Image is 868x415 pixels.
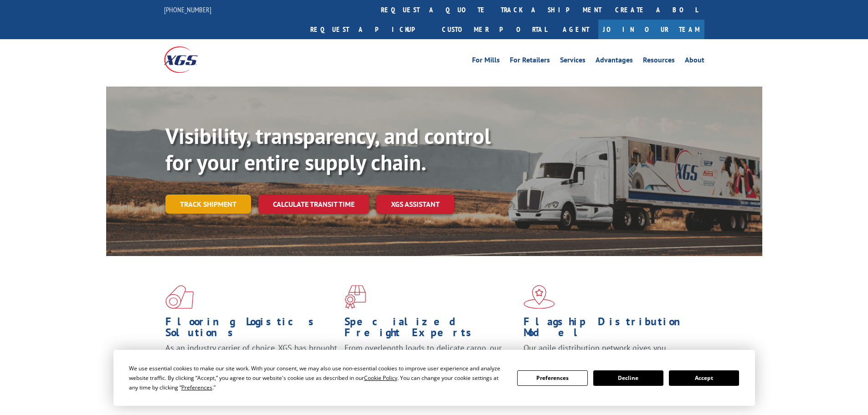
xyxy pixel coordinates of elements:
[560,56,586,67] a: Services
[524,316,696,343] h1: Flagship Distribution Model
[517,370,587,386] button: Preferences
[593,370,663,386] button: Decline
[643,56,675,67] a: Resources
[344,285,366,309] img: xgs-icon-focused-on-flooring-red
[113,350,755,406] div: Cookie Consent Prompt
[344,343,517,383] p: From overlength loads to delicate cargo, our experienced staff knows the best way to move your fr...
[554,20,598,39] a: Agent
[164,5,211,14] a: [PHONE_NUMBER]
[181,384,212,391] span: Preferences
[165,343,337,375] span: As an industry carrier of choice, XGS has brought innovation and dedication to flooring logistics...
[510,56,550,67] a: For Retailers
[344,316,517,343] h1: Specialized Freight Experts
[524,285,555,309] img: xgs-icon-flagship-distribution-model-red
[129,364,506,392] div: We use essential cookies to make our site work. With your consent, we may also use non-essential ...
[596,56,633,67] a: Advantages
[472,56,500,67] a: For Mills
[165,285,194,309] img: xgs-icon-total-supply-chain-intelligence-red
[165,316,338,343] h1: Flooring Logistics Solutions
[685,56,704,67] a: About
[435,20,554,39] a: Customer Portal
[598,20,704,39] a: Join Our Team
[669,370,739,386] button: Accept
[376,195,454,214] a: XGS ASSISTANT
[303,20,435,39] a: Request a pickup
[165,195,251,214] a: Track shipment
[524,343,691,364] span: Our agile distribution network gives you nationwide inventory management on demand.
[165,122,491,176] b: Visibility, transparency, and control for your entire supply chain.
[364,374,397,382] span: Cookie Policy
[258,195,369,214] a: Calculate transit time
